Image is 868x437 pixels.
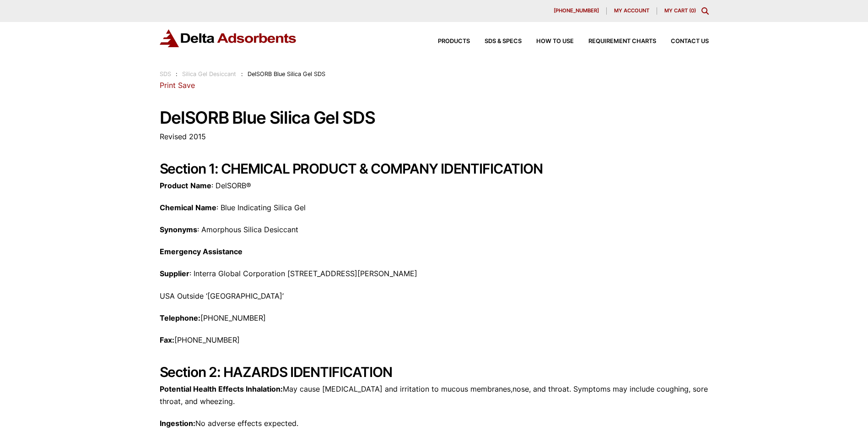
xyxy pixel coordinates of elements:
[160,313,200,322] strong: Telephone:
[536,38,574,44] span: How to Use
[671,38,709,44] span: Contact Us
[160,225,197,234] strong: Synonyms
[160,71,171,77] a: SDS
[160,268,709,280] p: : Interra Global Corporation [STREET_ADDRESS][PERSON_NAME]
[485,38,522,44] span: SDS & SPECS
[160,180,709,347] div: Page 1
[546,7,607,15] a: [PHONE_NUMBER]
[160,335,174,344] strong: Fax:
[160,29,297,47] img: Delta Adsorbents
[160,290,709,302] p: USA Outside ‘[GEOGRAPHIC_DATA]’
[241,71,243,77] span: :
[160,181,188,190] strong: Product
[160,269,189,278] strong: Supplier
[588,38,656,44] span: Requirement Charts
[160,334,709,346] p: [PHONE_NUMBER]
[160,419,195,428] strong: Ingestion:
[248,71,325,77] span: DelSORB Blue Silica Gel SDS
[160,160,709,177] h2: Section 1: CHEMICAL PRODUCT & COMPANY IDENTIFICATION
[160,202,709,214] p: : Blue Indicating Silica Gel
[176,71,178,77] span: :
[160,131,709,143] p: Revised 2015
[160,247,243,256] strong: Emergency Assistance
[160,383,709,408] p: May cause [MEDICAL_DATA] and irritation to mucous membranes,nose, and throat. Symptoms may includ...
[182,71,236,77] a: Silica Gel Desiccant
[423,38,470,44] a: Products
[438,38,470,44] span: Products
[160,109,709,127] h1: DelSORB Blue Silica Gel SDS
[190,181,211,190] strong: Name
[607,7,657,15] a: My account
[554,8,599,13] span: [PHONE_NUMBER]
[160,180,709,192] p: : DelSORB®
[178,81,195,90] a: Save
[574,38,656,44] a: Requirement Charts
[195,203,216,212] strong: Name
[160,81,176,90] a: Print
[160,364,709,380] h2: Section 2: HAZARDS IDENTIFICATION
[160,384,283,393] strong: Potential Health Effects Inhalation:
[160,203,193,212] strong: Chemical
[691,7,694,14] span: 0
[701,7,709,15] div: Toggle Modal Content
[656,38,709,44] a: Contact Us
[160,312,709,324] p: [PHONE_NUMBER]
[160,417,709,430] p: No adverse effects expected.
[470,38,522,44] a: SDS & SPECS
[160,224,709,236] p: : Amorphous Silica Desiccant
[522,38,574,44] a: How to Use
[614,8,649,13] span: My account
[664,7,696,14] a: My Cart (0)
